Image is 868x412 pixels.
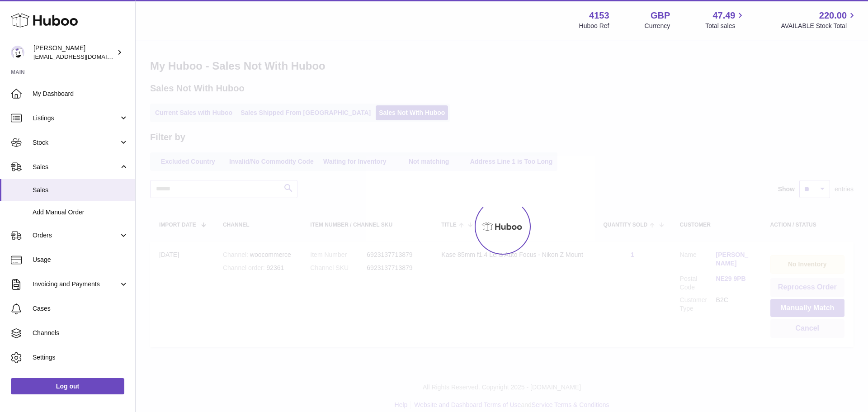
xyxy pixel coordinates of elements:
div: Currency [645,22,670,30]
span: Settings [33,353,128,362]
span: Add Manual Order [33,208,128,217]
span: My Dashboard [33,90,128,98]
span: Cases [33,304,128,313]
a: 47.49 Total sales [705,9,745,30]
span: Orders [33,231,119,240]
span: Sales [33,163,119,171]
span: Sales [33,186,128,194]
div: [PERSON_NAME] [33,44,115,61]
strong: 4153 [589,9,609,22]
span: Invoicing and Payments [33,280,119,289]
span: AVAILABLE Stock Total [781,22,857,30]
span: 47.49 [712,9,735,22]
span: Usage [33,256,128,264]
span: Channels [33,329,128,337]
a: 220.00 AVAILABLE Stock Total [781,9,857,30]
img: sales@kasefilters.com [11,46,24,59]
strong: GBP [651,9,670,22]
span: Total sales [705,22,745,30]
span: Listings [33,114,119,123]
div: Huboo Ref [579,22,609,30]
span: [EMAIL_ADDRESS][DOMAIN_NAME] [33,53,133,60]
span: Stock [33,138,119,147]
a: Log out [11,378,124,394]
span: 220.00 [819,9,847,22]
